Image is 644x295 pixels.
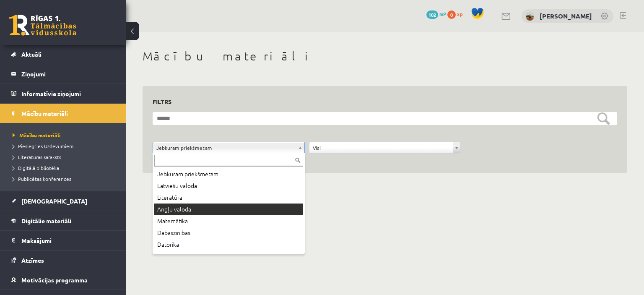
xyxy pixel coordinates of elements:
div: Sports un veselība [154,251,303,262]
div: Matemātika [154,215,303,227]
div: Datorika [154,239,303,251]
div: Literatūra [154,192,303,204]
div: Jebkuram priekšmetam [154,168,303,180]
div: Angļu valoda [154,204,303,215]
div: Dabaszinības [154,227,303,239]
div: Latviešu valoda [154,180,303,192]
